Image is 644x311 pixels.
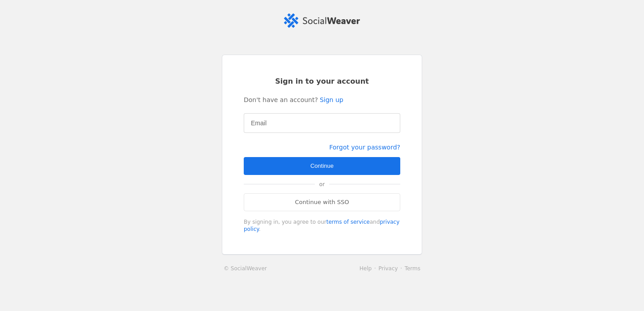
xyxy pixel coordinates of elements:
[224,264,267,273] a: © SocialWeaver
[275,77,369,86] span: Sign in to your account
[329,144,400,151] a: Forgot your password?
[398,264,405,273] li: ·
[244,193,400,211] a: Continue with SSO
[244,95,318,104] span: Don't have an account?
[251,118,267,128] mat-label: Email
[372,264,378,273] li: ·
[251,118,393,128] input: Email
[378,265,398,272] a: Privacy
[315,175,329,193] span: or
[310,162,334,170] span: Continue
[326,219,370,225] a: terms of service
[244,157,400,175] button: Continue
[405,265,420,272] a: Terms
[244,218,400,233] div: By signing in, you agree to our and .
[244,219,399,232] a: privacy policy
[360,265,372,272] a: Help
[320,95,343,104] a: Sign up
